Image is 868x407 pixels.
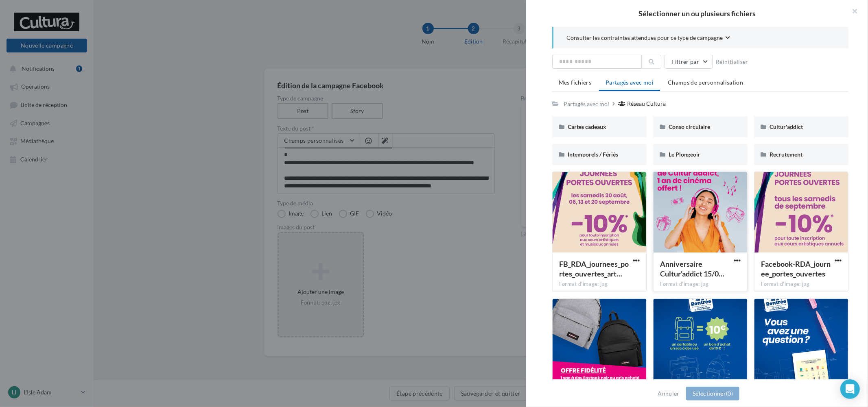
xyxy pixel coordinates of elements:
[668,79,743,86] span: Champs de personnalisation
[606,79,654,86] span: Partagés avec moi
[669,151,700,158] span: Le Plongeoir
[559,259,629,278] span: FB_RDA_journees_portes_ouvertes_art et musique
[665,55,713,69] button: Filtrer par
[627,100,666,108] div: Réseau Cultura
[761,281,842,288] div: Format d'image: jpg
[568,123,606,130] span: Cartes cadeaux
[686,387,739,400] button: Sélectionner(0)
[669,123,710,130] span: Conso circulaire
[539,10,855,17] h2: Sélectionner un ou plusieurs fichiers
[566,33,730,44] button: Consulter les contraintes attendues pour ce type de campagne
[564,100,609,108] div: Partagés avec moi
[761,259,831,278] span: Facebook-RDA_journee_portes_ouvertes
[770,123,803,130] span: Cultur'addict
[770,151,802,158] span: Recrutement
[566,34,723,42] span: Consulter les contraintes attendues pour ce type de campagne
[726,390,733,397] span: (0)
[660,281,741,288] div: Format d'image: jpg
[559,79,591,86] span: Mes fichiers
[660,259,724,278] span: Anniversaire Cultur'addict 15/09 au 28/09
[559,281,640,288] div: Format d'image: jpg
[713,57,752,67] button: Réinitialiser
[840,379,860,399] div: Open Intercom Messenger
[655,389,683,398] button: Annuler
[568,151,618,158] span: Intemporels / Fériés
